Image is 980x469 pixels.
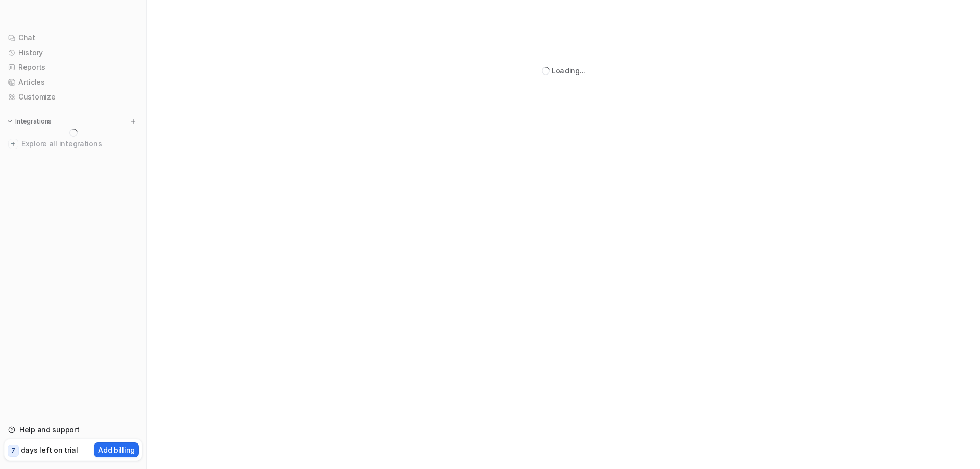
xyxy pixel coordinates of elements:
[6,118,13,125] img: expand menu
[4,60,142,75] a: Reports
[4,45,142,60] a: History
[21,445,78,455] p: days left on trial
[11,446,15,455] p: 7
[8,139,18,149] img: explore all integrations
[94,442,139,457] button: Add billing
[4,137,142,151] a: Explore all integrations
[4,423,142,437] a: Help and support
[4,90,142,104] a: Customize
[552,65,585,76] div: Loading...
[98,445,135,455] p: Add billing
[4,31,142,45] a: Chat
[4,75,142,89] a: Articles
[4,116,55,127] button: Integrations
[130,118,137,125] img: menu_add.svg
[21,136,138,152] span: Explore all integrations
[15,117,52,126] p: Integrations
